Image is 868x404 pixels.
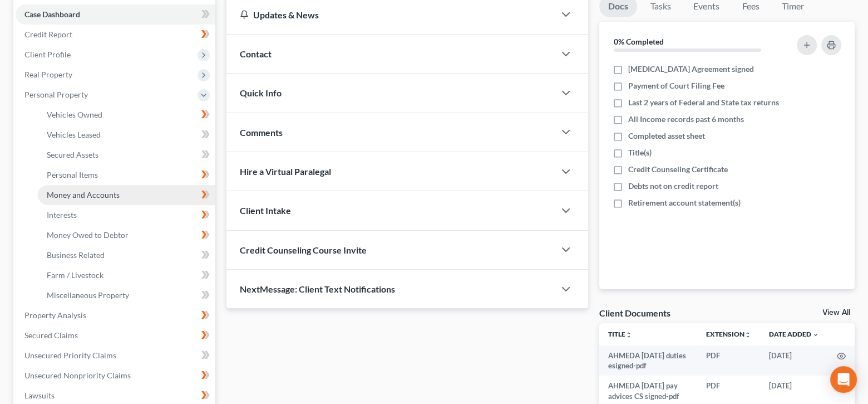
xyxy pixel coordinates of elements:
[628,97,779,108] span: Last 2 years of Federal and State tax returns
[240,166,331,177] span: Hire a Virtual Paralegal
[16,305,215,325] a: Property Analysis
[47,250,105,260] span: Business Related
[24,351,116,360] span: Unsecured Priority Claims
[47,270,103,280] span: Farm / Livestock
[744,332,751,338] i: unfold_more
[47,130,101,139] span: Vehicles Leased
[47,190,120,199] span: Money and Accounts
[628,147,652,158] span: Title(s)
[24,371,131,380] span: Unsecured Nonpriority Claims
[812,332,819,338] i: expand_more
[760,345,828,376] td: [DATE]
[38,105,215,125] a: Vehicles Owned
[628,114,744,125] span: All Income records past 6 months
[47,230,129,240] span: Money Owed to Debtor
[16,25,215,45] a: Credit Report
[614,37,664,46] strong: 0% Completed
[625,332,632,338] i: unfold_more
[16,4,215,25] a: Case Dashboard
[38,205,215,225] a: Interests
[24,330,78,340] span: Secured Claims
[628,130,705,142] span: Completed asset sheet
[830,366,857,393] div: Open Intercom Messenger
[16,345,215,366] a: Unsecured Priority Claims
[628,80,724,91] span: Payment of Court Filing Fee
[240,284,395,294] span: NextMessage: Client Text Notifications
[38,285,215,305] a: Miscellaneous Property
[240,245,367,255] span: Credit Counseling Course Invite
[16,325,215,345] a: Secured Claims
[38,185,215,205] a: Money and Accounts
[47,210,77,220] span: Interests
[628,64,754,75] span: [MEDICAL_DATA] Agreement signed
[240,205,291,216] span: Client Intake
[24,391,55,400] span: Lawsuits
[822,309,850,317] a: View All
[38,225,215,245] a: Money Owed to Debtor
[24,70,72,79] span: Real Property
[628,164,728,175] span: Credit Counseling Certificate
[47,170,98,179] span: Personal Items
[24,30,72,39] span: Credit Report
[240,48,272,59] span: Contact
[47,150,98,159] span: Secured Assets
[628,197,741,208] span: Retirement account statement(s)
[599,307,670,319] div: Client Documents
[24,9,80,19] span: Case Dashboard
[240,127,283,138] span: Comments
[38,245,215,265] a: Business Related
[38,125,215,145] a: Vehicles Leased
[706,330,751,338] a: Extensionunfold_more
[608,330,632,338] a: Titleunfold_more
[240,87,282,98] span: Quick Info
[240,9,541,21] div: Updates & News
[599,345,697,376] td: AHMEDA [DATE] duties esigned-pdf
[47,290,129,300] span: Miscellaneous Property
[697,345,760,376] td: PDF
[24,50,71,59] span: Client Profile
[38,265,215,285] a: Farm / Livestock
[769,330,819,338] a: Date Added expand_more
[24,310,86,320] span: Property Analysis
[16,366,215,386] a: Unsecured Nonpriority Claims
[38,145,215,165] a: Secured Assets
[24,90,88,99] span: Personal Property
[47,110,102,119] span: Vehicles Owned
[38,165,215,185] a: Personal Items
[628,181,718,192] span: Debts not on credit report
